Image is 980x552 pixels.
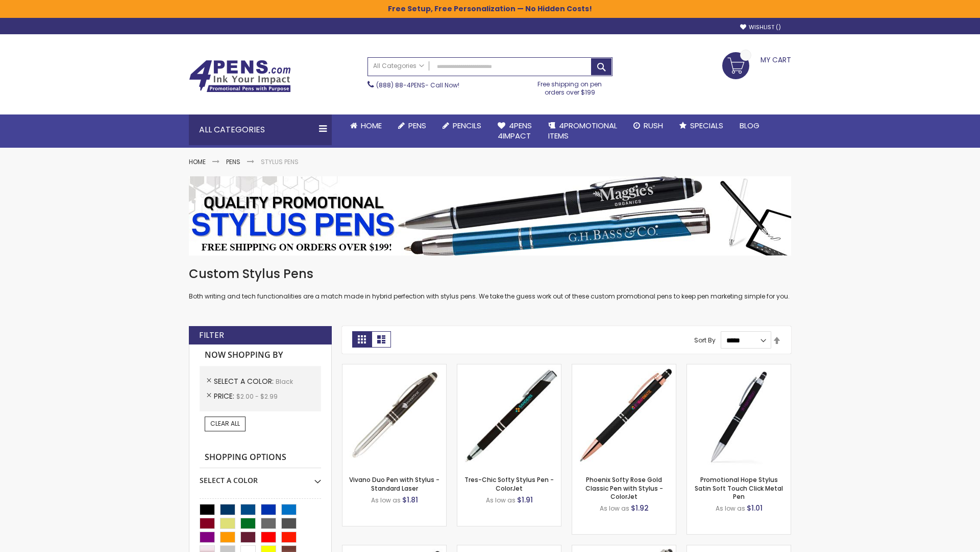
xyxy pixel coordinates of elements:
a: (888) 88-4PENS [376,81,425,89]
span: Pencils [453,120,481,131]
strong: Shopping Options [200,447,321,469]
strong: Grid [352,331,372,348]
a: Promotional Hope Stylus Satin Soft Touch Click Metal Pen [695,475,783,500]
div: Free shipping on pen orders over $199 [527,76,613,97]
div: Both writing and tech functionalities are a match made in hybrid perfection with stylus pens. We ... [189,266,791,301]
h1: Custom Stylus Pens [189,266,791,282]
span: Pens [408,120,426,131]
span: Specials [690,120,723,131]
img: Promotional Hope Stylus Satin Soft Touch Click Metal Pen-Black [687,364,791,468]
a: Promotional Hope Stylus Satin Soft Touch Click Metal Pen-Black [687,364,791,373]
span: All Categories [373,62,424,70]
span: Blog [740,120,759,131]
a: Home [189,157,206,166]
a: All Categories [368,58,429,75]
span: As low as [600,504,629,513]
span: 4Pens 4impact [498,120,532,141]
img: Stylus Pens [189,176,791,256]
strong: Stylus Pens [261,157,299,166]
span: $1.81 [402,495,418,505]
strong: Now Shopping by [200,344,321,366]
span: Home [361,120,382,131]
a: Blog [731,114,768,137]
div: All Categories [189,114,332,145]
span: $1.91 [517,495,533,505]
img: Tres-Chic Softy Stylus Pen - ColorJet-Black [457,364,561,468]
a: Home [342,114,390,137]
span: Clear All [210,419,240,428]
span: $1.92 [631,503,649,513]
a: Pens [390,114,434,137]
a: Rush [625,114,671,137]
a: Phoenix Softy Rose Gold Classic Pen with Stylus - ColorJet [585,475,663,500]
span: As low as [486,496,516,504]
img: 4Pens Custom Pens and Promotional Products [189,60,291,93]
a: Tres-Chic Softy Stylus Pen - ColorJet [464,475,554,492]
label: Sort By [694,336,716,344]
span: As low as [371,496,401,504]
span: $1.01 [747,503,763,513]
a: 4Pens4impact [489,114,540,148]
span: $2.00 - $2.99 [236,392,278,401]
span: Select A Color [214,376,276,386]
span: Price [214,391,236,401]
a: Wishlist [740,24,781,31]
span: As low as [716,504,745,513]
a: Vivano Duo Pen with Stylus - Standard Laser [349,475,439,492]
a: Specials [671,114,731,137]
a: Vivano Duo Pen with Stylus - Standard Laser-Black [342,364,446,373]
a: Phoenix Softy Rose Gold Classic Pen with Stylus - ColorJet-Black [572,364,676,373]
span: Rush [644,120,663,131]
a: Tres-Chic Softy Stylus Pen - ColorJet-Black [457,364,561,373]
div: Select A Color [200,468,321,486]
a: Pencils [434,114,489,137]
a: Clear All [205,417,246,431]
strong: Filter [199,330,224,341]
img: Vivano Duo Pen with Stylus - Standard Laser-Black [342,364,446,468]
a: Pens [226,157,240,166]
span: - Call Now! [376,81,459,89]
span: Black [276,377,293,386]
img: Phoenix Softy Rose Gold Classic Pen with Stylus - ColorJet-Black [572,364,676,468]
span: 4PROMOTIONAL ITEMS [548,120,617,141]
a: 4PROMOTIONALITEMS [540,114,625,148]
